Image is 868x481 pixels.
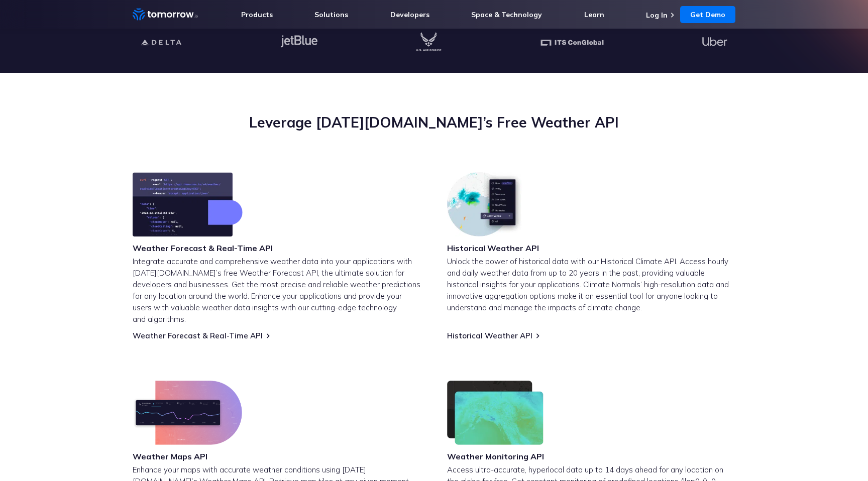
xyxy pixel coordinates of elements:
p: Integrate accurate and comprehensive weather data into your applications with [DATE][DOMAIN_NAME]... [133,256,421,325]
a: Home link [133,7,198,22]
a: Products [241,10,273,19]
h3: Weather Monitoring API [447,451,544,462]
a: Learn [584,10,604,19]
a: Get Demo [680,6,735,23]
h3: Historical Weather API [447,243,539,254]
h3: Weather Maps API [133,451,242,462]
a: Developers [390,10,429,19]
a: Space & Technology [471,10,542,19]
a: Weather Forecast & Real-Time API [133,331,263,340]
p: Unlock the power of historical data with our Historical Climate API. Access hourly and daily weat... [447,256,735,313]
a: Log In [646,11,668,20]
a: Solutions [314,10,348,19]
h2: Leverage [DATE][DOMAIN_NAME]’s Free Weather API [133,113,735,132]
a: Historical Weather API [447,331,532,340]
h3: Weather Forecast & Real-Time API [133,243,273,254]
